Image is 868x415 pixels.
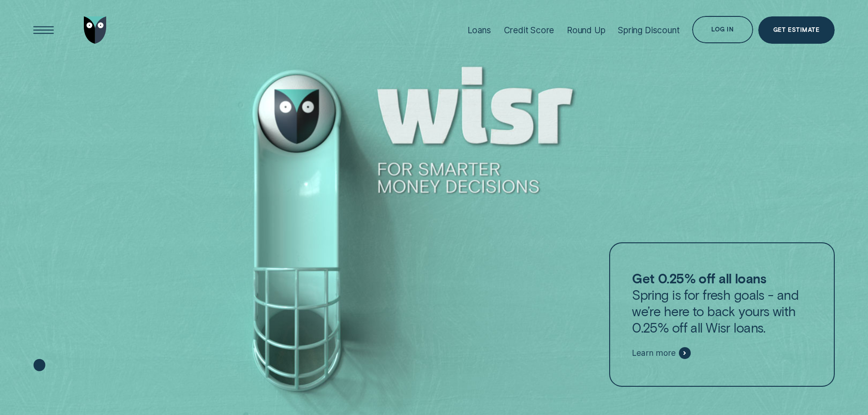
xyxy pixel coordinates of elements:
p: Spring is for fresh goals - and we’re here to back yours with 0.25% off all Wisr loans. [632,270,812,336]
button: Open Menu [30,16,57,44]
a: Get Estimate [758,16,835,44]
button: Log in [692,16,753,43]
a: Get 0.25% off all loansSpring is for fresh goals - and we’re here to back yours with 0.25% off al... [609,242,834,387]
div: Round Up [567,25,606,36]
span: Learn more [632,348,675,358]
div: Credit Score [504,25,555,36]
div: Spring Discount [618,25,679,36]
div: Loans [467,25,491,36]
img: Wisr [84,16,107,44]
strong: Get 0.25% off all loans [632,270,766,286]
